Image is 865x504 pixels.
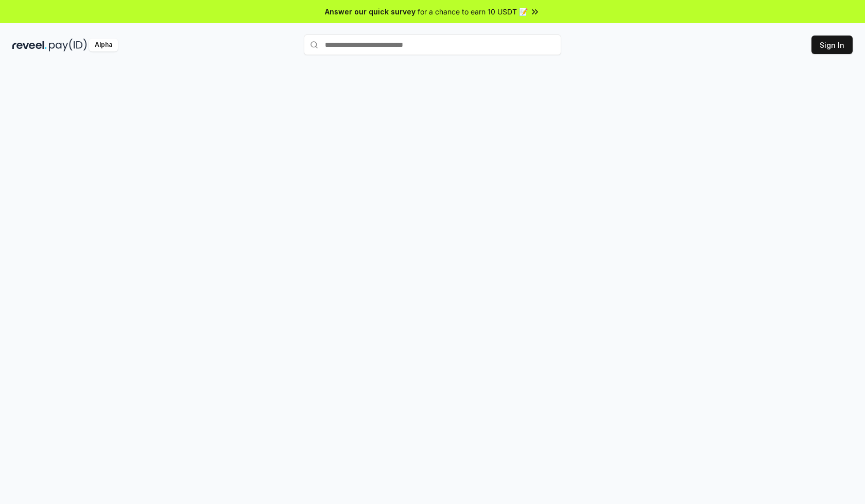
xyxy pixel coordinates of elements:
[418,6,528,17] span: for a chance to earn 10 USDT 📝
[811,36,853,54] button: Sign In
[89,39,118,51] div: Alpha
[49,39,87,51] img: pay_id
[325,6,416,17] span: Answer our quick survey
[12,39,47,51] img: reveel_dark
